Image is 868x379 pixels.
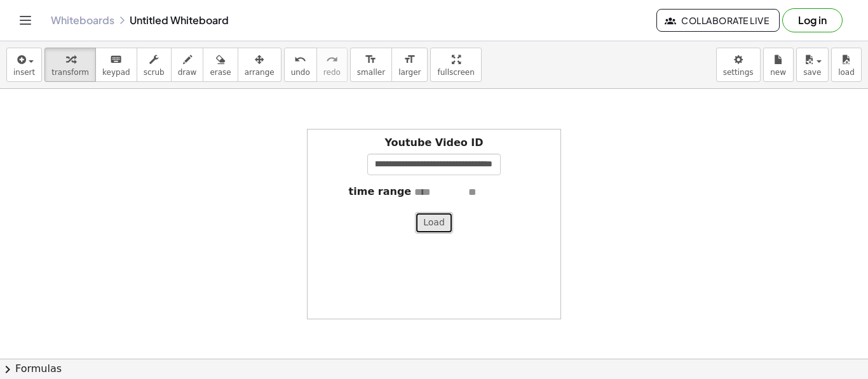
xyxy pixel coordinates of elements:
iframe: To enrich screen reader interactions, please activate Accessibility in Grammarly extension settings [87,116,341,307]
button: settings [716,48,761,82]
span: keypad [102,68,130,77]
span: Collaborate Live [667,15,769,26]
button: undoundo [284,48,317,82]
span: smaller [357,68,385,77]
span: insert [13,68,35,77]
i: keyboard [110,52,122,67]
button: load [831,48,862,82]
span: erase [210,68,231,77]
span: transform [51,68,89,77]
span: scrub [144,68,165,77]
span: fullscreen [437,68,474,77]
label: time range [349,185,412,199]
button: erase [203,48,238,82]
button: save [796,48,829,82]
label: Youtube Video ID [384,136,483,150]
button: insert [6,48,42,82]
iframe: To enrich screen reader interactions, please activate Accessibility in Grammarly extension settings [428,116,682,307]
span: save [803,68,821,77]
button: format_sizelarger [391,48,428,82]
span: arrange [245,68,275,77]
i: format_size [403,52,416,67]
button: Collaborate Live [656,9,780,32]
button: Toggle navigation [15,10,36,30]
span: redo [323,68,341,77]
button: transform [44,48,96,82]
button: fullscreen [430,48,481,82]
a: Whiteboards [51,14,114,27]
button: keyboardkeypad [95,48,137,82]
button: new [763,48,794,82]
span: new [770,68,786,77]
button: Log in [782,8,843,32]
span: draw [178,68,197,77]
span: settings [723,68,754,77]
button: redoredo [316,48,348,82]
button: format_sizesmaller [350,48,392,82]
button: draw [171,48,204,82]
button: Load [415,212,453,234]
i: format_size [365,52,377,67]
button: arrange [238,48,281,82]
span: larger [398,68,421,77]
span: undo [291,68,310,77]
i: undo [294,52,306,67]
span: load [838,68,855,77]
i: redo [326,52,338,67]
button: scrub [137,48,172,82]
